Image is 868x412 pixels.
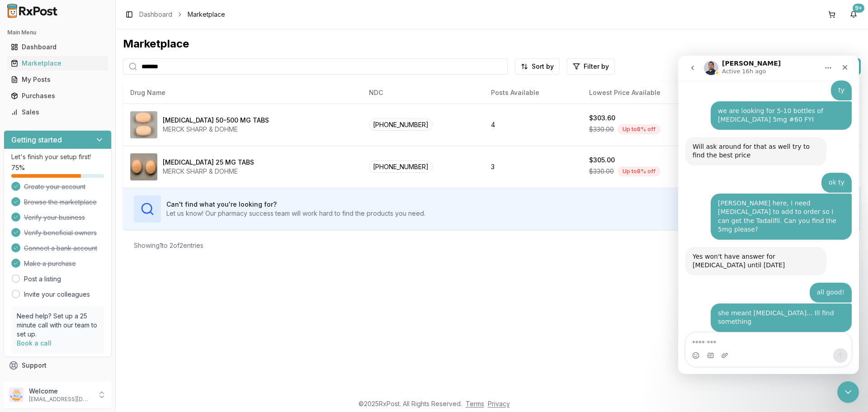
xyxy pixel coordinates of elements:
button: Dashboard [4,40,112,54]
button: Sales [4,105,112,119]
span: Verify your business [24,213,85,222]
p: Welcome [29,387,92,396]
span: Create your account [24,182,85,191]
a: Terms [466,400,484,407]
a: Sales [7,104,108,120]
button: My Posts [4,72,112,87]
button: Feedback [4,374,112,390]
button: Support [4,357,112,374]
div: Showing 1 to 2 of 2 entries [134,241,203,250]
iframe: Intercom live chat [678,56,859,374]
div: [MEDICAL_DATA] 50-500 MG TABS [163,116,269,125]
p: Need help? Set up a 25 minute call with our team to set up. [17,312,99,339]
div: Dashboard [11,43,104,52]
div: Marketplace [11,59,104,68]
div: [MEDICAL_DATA] 25 MG TABS [163,158,254,167]
button: Filter by [567,58,615,75]
th: Lowest Price Available [582,82,716,104]
span: Sort by [532,62,554,71]
th: NDC [362,82,484,104]
span: Filter by [584,62,609,71]
th: Posts Available [484,82,582,104]
a: Post a listing [24,275,61,284]
a: Book a call [17,339,52,347]
span: Browse the marketplace [24,198,97,207]
div: MERCK SHARP & DOHME [163,167,254,176]
div: Purchases [11,91,104,100]
img: Janumet 50-500 MG TABS [130,111,157,138]
a: Marketplace [7,55,108,71]
button: 9+ [846,7,861,22]
p: [EMAIL_ADDRESS][DOMAIN_NAME] [29,396,92,403]
p: Let's finish your setup first! [11,152,104,161]
div: 9+ [853,4,864,13]
img: Januvia 25 MG TABS [130,153,157,180]
span: Make a purchase [24,259,76,268]
button: Marketplace [4,56,112,71]
span: $330.00 [589,125,614,134]
a: Dashboard [139,10,172,19]
div: Up to 8 % off [618,166,660,176]
nav: breadcrumb [139,10,225,19]
h2: Main Menu [7,29,108,36]
div: Sales [11,108,104,117]
span: $330.00 [589,167,614,176]
span: [PHONE_NUMBER] [369,161,433,173]
td: 4 [484,104,582,146]
div: MERCK SHARP & DOHME [163,125,269,134]
h3: Getting started [11,134,62,145]
div: Marketplace [123,37,861,51]
a: Invite your colleagues [24,290,90,299]
span: Feedback [22,377,52,386]
img: User avatar [9,388,24,402]
span: Verify beneficial owners [24,228,97,237]
a: My Posts [7,71,108,88]
button: Sort by [515,58,560,75]
iframe: Intercom live chat [837,381,859,403]
button: Purchases [4,89,112,103]
a: Dashboard [7,39,108,55]
a: Privacy [488,400,510,407]
div: Up to 8 % off [618,124,660,134]
span: Marketplace [188,10,225,19]
span: 75 % [11,163,25,172]
span: Connect a bank account [24,244,97,253]
div: $303.60 [589,114,615,123]
th: Drug Name [123,82,362,104]
div: My Posts [11,75,104,84]
p: Let us know! Our pharmacy success team will work hard to find the products you need. [166,209,425,218]
div: $305.00 [589,156,615,165]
